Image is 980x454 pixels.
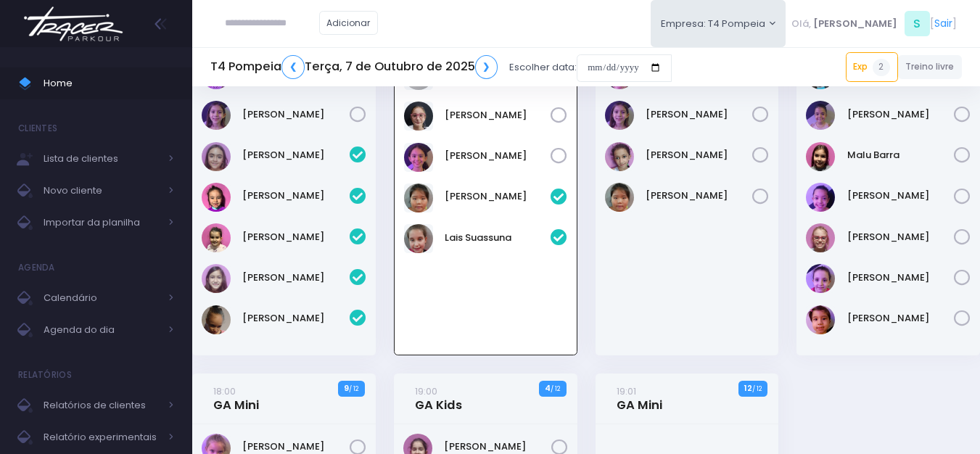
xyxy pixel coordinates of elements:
a: [PERSON_NAME] [847,230,955,244]
a: Exp2 [846,52,898,81]
small: 18:00 [213,384,236,398]
a: [PERSON_NAME] [847,271,955,285]
a: ❯ [475,55,498,79]
span: S [905,11,930,36]
small: / 12 [349,384,358,393]
a: [PERSON_NAME] [847,189,955,203]
a: [PERSON_NAME] [646,148,753,162]
img: Yumi Muller [806,305,835,334]
small: / 12 [752,384,762,393]
a: [PERSON_NAME] [242,107,350,122]
a: [PERSON_NAME] [847,107,955,122]
a: 19:00GA Kids [415,384,462,413]
span: Lista de clientes [44,149,160,168]
a: Malu Barra [847,148,955,162]
strong: 4 [545,382,551,394]
small: / 12 [551,384,560,393]
span: 2 [873,59,890,76]
span: [PERSON_NAME] [813,17,897,31]
a: 19:01GA Mini [617,384,662,413]
span: Calendário [44,289,160,308]
a: [PERSON_NAME] [242,311,350,326]
a: [PERSON_NAME] [242,271,350,285]
span: Importar da planilha [44,213,160,232]
a: [PERSON_NAME] [646,189,753,203]
a: Sair [934,16,952,31]
img: Lara Souza [404,143,433,172]
a: Lais Suassuna [445,231,551,245]
small: 19:00 [415,384,437,398]
div: Escolher data: [210,51,672,84]
img: Eloah Meneguim Tenorio [202,142,231,171]
strong: 9 [344,382,349,394]
img: Lais Suassuna [404,224,433,253]
div: [ ] [786,7,962,40]
a: Adicionar [319,11,379,35]
a: [PERSON_NAME] [646,107,753,122]
a: [PERSON_NAME] [242,439,350,454]
img: Malu Barra Guirro [806,142,835,171]
a: [PERSON_NAME] [445,108,551,123]
a: [PERSON_NAME] [242,230,350,244]
span: Agenda do dia [44,321,160,339]
span: Novo cliente [44,181,160,200]
a: Treino livre [898,55,963,79]
a: [PERSON_NAME] [242,189,350,203]
span: Relatórios de clientes [44,396,160,415]
img: Antonella Zappa Marques [202,101,231,130]
a: ❮ [281,55,305,79]
img: LIZ WHITAKER DE ALMEIDA BORGES [806,101,835,130]
a: 18:00GA Mini [213,384,259,413]
img: Sophia Crispi Marques dos Santos [202,305,231,334]
img: Olívia Marconato Pizzo [202,264,231,293]
a: [PERSON_NAME] [445,149,551,163]
img: Júlia Meneguim Merlo [202,183,231,212]
img: Ivy Miki Miessa Guadanuci [605,142,634,171]
span: Olá, [791,17,811,31]
small: 19:01 [617,384,636,398]
h4: Clientes [18,114,57,143]
a: [PERSON_NAME] [847,311,955,326]
img: Nicole Esteves Fabri [202,223,231,252]
a: [PERSON_NAME] [444,439,551,454]
img: Rafaella Westphalen Porto Ravasi [806,264,835,293]
img: Nina amorim [806,183,835,212]
span: Relatório experimentais [44,428,160,447]
img: Julia Abrell Ribeiro [404,102,433,131]
a: [PERSON_NAME] [445,189,551,204]
img: Júlia Ayumi Tiba [605,183,634,212]
span: Home [44,74,174,93]
img: Paola baldin Barreto Armentano [806,223,835,252]
strong: 12 [744,382,752,394]
img: Antonella Zappa Marques [605,101,634,130]
h4: Relatórios [18,360,72,389]
img: Júlia Ayumi Tiba [404,183,433,212]
h5: T4 Pompeia Terça, 7 de Outubro de 2025 [210,55,498,79]
a: [PERSON_NAME] [242,148,350,162]
h4: Agenda [18,253,55,282]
